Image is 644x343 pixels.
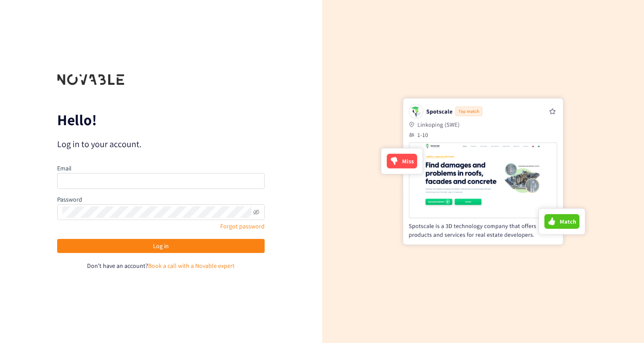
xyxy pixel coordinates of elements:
label: Email [57,164,72,172]
a: Book a call with a Novable expert [148,262,235,270]
label: Password [57,195,82,203]
button: Log in [57,239,265,253]
span: Don't have an account? [87,262,148,270]
span: eye-invisible [253,209,259,215]
p: Hello! [57,113,265,127]
a: Forgot password [220,222,265,230]
span: Log in [153,241,169,251]
p: Log in to your account. [57,138,265,150]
